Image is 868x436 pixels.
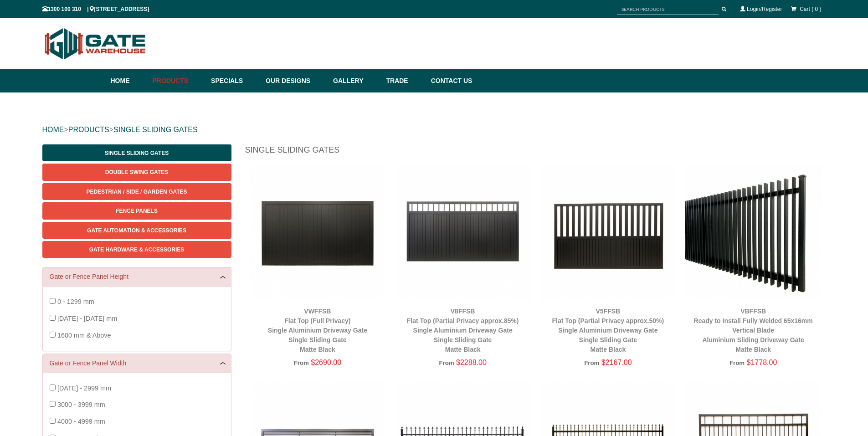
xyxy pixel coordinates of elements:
[381,69,426,92] a: Trade
[113,126,198,133] a: SINGLE SLIDING GATES
[57,298,94,305] span: 0 - 1299 mm
[42,241,231,258] a: Gate Hardware & Accessories
[42,6,149,12] span: 1300 100 310 | [STREET_ADDRESS]
[111,69,148,92] a: Home
[42,164,231,180] a: Double Swing Gates
[439,359,454,366] span: From
[800,6,821,12] span: Cart ( 0 )
[250,165,386,301] img: VWFFSB - Flat Top (Full Privacy) - Single Aluminium Driveway Gate - Single Sliding Gate - Matte B...
[740,375,868,404] iframe: LiveChat chat widget
[407,308,519,353] a: V8FFSBFlat Top (Partial Privacy approx.85%)Single Aluminium Driveway GateSingle Sliding GateMatte...
[395,165,531,301] img: V8FFSB - Flat Top (Partial Privacy approx.85%) - Single Aluminium Driveway Gate - Single Sliding ...
[617,4,719,15] input: SEARCH PRODUCTS
[86,189,187,195] span: Pedestrian / Side / Garden Gates
[540,165,676,301] img: V5FFSB - Flat Top (Partial Privacy approx.50%) - Single Aluminium Driveway Gate - Single Sliding ...
[685,165,822,301] img: VBFFSB - Ready to Install Fully Welded 65x16mm Vertical Blade - Aluminium Sliding Driveway Gate -...
[206,69,261,92] a: Specials
[89,246,185,253] span: Gate Hardware & Accessories
[57,418,105,425] span: 4000 - 4999 mm
[105,150,169,156] span: Single Sliding Gates
[311,359,341,366] span: $2690.00
[584,359,599,366] span: From
[729,359,745,366] span: From
[68,126,109,133] a: PRODUCTS
[57,332,111,339] span: 1600 mm & Above
[294,359,309,366] span: From
[42,222,231,239] a: Gate Automation & Accessories
[42,23,149,65] img: Gate Warehouse
[87,227,186,234] span: Gate Automation & Accessories
[50,272,224,282] a: Gate or Fence Panel Height
[245,144,826,160] h1: Single Sliding Gates
[116,208,158,214] span: Fence Panels
[42,115,826,144] div: > >
[426,69,473,92] a: Contact Us
[57,401,105,408] span: 3000 - 3999 mm
[552,308,664,353] a: V5FFSBFlat Top (Partial Privacy approx.50%)Single Aluminium Driveway GateSingle Sliding GateMatte...
[105,169,168,175] span: Double Swing Gates
[57,385,111,392] span: [DATE] - 2999 mm
[268,308,367,353] a: VWFFSBFlat Top (Full Privacy)Single Aluminium Driveway GateSingle Sliding GateMatte Black
[329,69,381,92] a: Gallery
[50,359,224,368] a: Gate or Fence Panel Width
[694,308,813,353] a: VBFFSBReady to Install Fully Welded 65x16mm Vertical BladeAluminium Sliding Driveway GateMatte Black
[42,183,231,200] a: Pedestrian / Side / Garden Gates
[42,126,64,133] a: HOME
[42,202,231,219] a: Fence Panels
[261,69,329,92] a: Our Designs
[42,144,231,161] a: Single Sliding Gates
[601,359,632,366] span: $2167.00
[456,359,487,366] span: $2288.00
[747,6,782,12] a: Login/Register
[747,359,777,366] span: $1778.00
[148,69,207,92] a: Products
[57,315,117,322] span: [DATE] - [DATE] mm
